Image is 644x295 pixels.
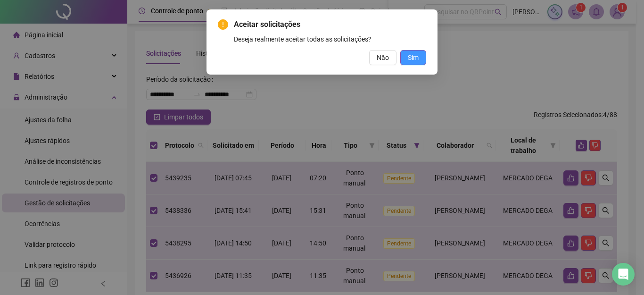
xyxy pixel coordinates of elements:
[234,34,426,44] div: Deseja realmente aceitar todas as solicitações?
[377,52,389,63] span: Não
[408,52,419,63] span: Sim
[400,50,426,65] button: Sim
[369,50,396,65] button: Não
[612,263,635,286] div: Open Intercom Messenger
[234,19,426,30] span: Aceitar solicitações
[218,19,228,30] span: exclamation-circle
